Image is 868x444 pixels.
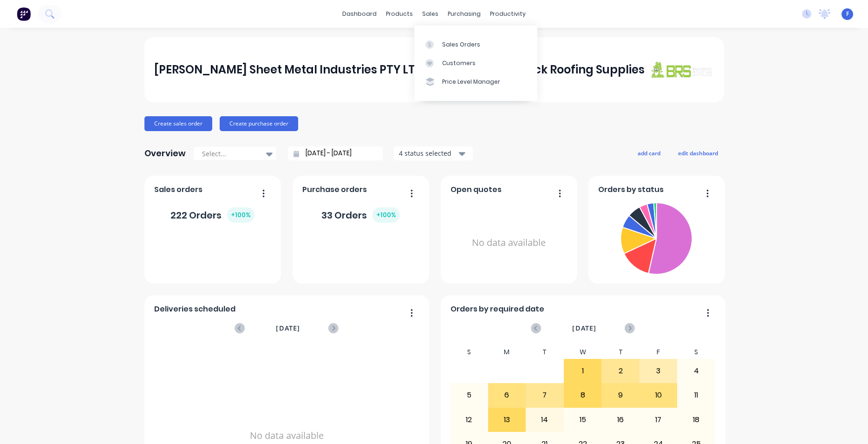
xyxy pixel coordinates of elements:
div: [PERSON_NAME] Sheet Metal Industries PTY LTD trading as Brunswick Roofing Supplies [154,60,645,79]
div: sales [418,7,443,21]
button: edit dashboard [672,147,724,159]
div: 1 [564,359,601,383]
div: 16 [602,408,639,431]
div: purchasing [443,7,485,21]
div: products [381,7,418,21]
div: 13 [489,408,526,431]
div: productivity [485,7,530,21]
div: 4 [678,359,715,383]
div: M [488,345,526,359]
div: 222 Orders [170,207,255,223]
div: W [564,345,602,359]
img: J A Sheet Metal Industries PTY LTD trading as Brunswick Roofing Supplies [649,61,714,78]
div: 17 [640,408,677,431]
span: Sales orders [154,184,202,195]
div: 11 [678,384,715,407]
div: 12 [450,408,488,431]
div: 14 [526,408,563,431]
a: Customers [414,54,537,73]
span: [DATE] [572,323,596,333]
div: Overview [144,144,186,163]
div: Customers [442,59,476,67]
span: Orders by required date [450,304,544,315]
div: Price Level Manager [442,78,500,86]
div: S [450,345,488,359]
div: 9 [602,384,639,407]
span: Purchase orders [302,184,367,195]
div: 3 [640,359,677,383]
button: Create purchase order [220,116,298,131]
span: [DATE] [276,323,300,333]
div: F [640,345,678,359]
a: Price Level Manager [414,73,537,91]
span: F [846,10,849,18]
button: 4 status selected [394,146,473,160]
div: + 100 % [372,207,400,223]
div: 10 [640,384,677,407]
div: No data available [450,199,567,287]
div: T [526,345,564,359]
div: 15 [564,408,601,431]
a: Sales Orders [414,35,537,53]
div: T [601,345,640,359]
div: 18 [678,408,715,431]
button: add card [632,147,666,159]
div: 5 [450,384,488,407]
span: Open quotes [450,184,502,195]
div: 8 [564,384,601,407]
div: S [677,345,715,359]
img: Factory [17,7,31,21]
button: Create sales order [144,116,212,131]
div: 33 Orders [321,207,400,223]
div: + 100 % [227,207,255,223]
div: 7 [526,384,563,407]
div: 2 [602,359,639,383]
div: Sales Orders [442,40,480,49]
span: Orders by status [598,184,664,195]
div: 4 status selected [399,148,457,158]
div: 6 [489,384,526,407]
a: dashboard [338,7,381,21]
